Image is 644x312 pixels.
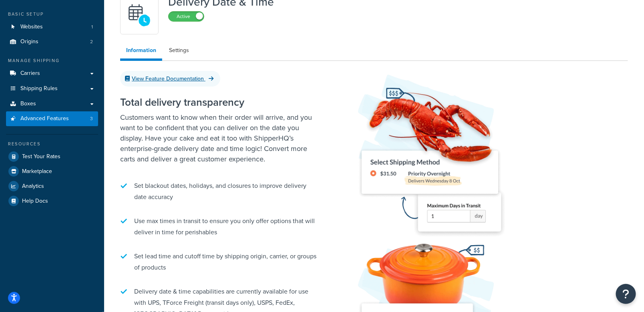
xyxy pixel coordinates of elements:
[120,112,320,164] p: Customers want to know when their order will arrive, and you want to be confident that you can de...
[120,71,220,87] a: View Feature Documentation
[120,176,320,207] li: Set blackout dates, holidays, and closures to improve delivery date accuracy
[6,97,98,111] a: Boxes
[90,38,93,45] span: 2
[20,85,58,92] span: Shipping Rules
[22,183,44,190] span: Analytics
[125,1,153,29] img: gfkeb5ejjkALwAAAABJRU5ErkJggg==
[6,111,98,126] li: Advanced Features
[20,101,36,107] span: Boxes
[120,247,320,277] li: Set lead time and cutoff time by shipping origin, carrier, or groups of products
[163,42,195,58] a: Settings
[6,111,98,126] a: Advanced Features3
[6,194,98,208] a: Help Docs
[6,179,98,193] a: Analytics
[6,164,98,179] a: Marketplace
[6,34,98,49] li: Origins
[6,149,98,164] a: Test Your Rates
[20,24,43,30] span: Websites
[20,38,38,45] span: Origins
[616,284,636,304] button: Open Resource Center
[22,198,48,205] span: Help Docs
[6,20,98,34] li: Websites
[120,97,320,108] h2: Total delivery transparency
[91,24,93,30] span: 1
[6,34,98,49] a: Origins2
[20,70,40,77] span: Carriers
[6,141,98,147] div: Resources
[6,66,98,81] a: Carriers
[120,42,162,61] a: Information
[6,57,98,64] div: Manage Shipping
[6,81,98,96] a: Shipping Rules
[120,211,320,242] li: Use max times in transit to ensure you only offer options that will deliver in time for perishables
[22,168,52,175] span: Marketplace
[6,11,98,18] div: Basic Setup
[6,20,98,34] a: Websites1
[169,12,204,21] label: Active
[90,115,93,122] span: 3
[20,115,69,122] span: Advanced Features
[22,153,60,160] span: Test Your Rates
